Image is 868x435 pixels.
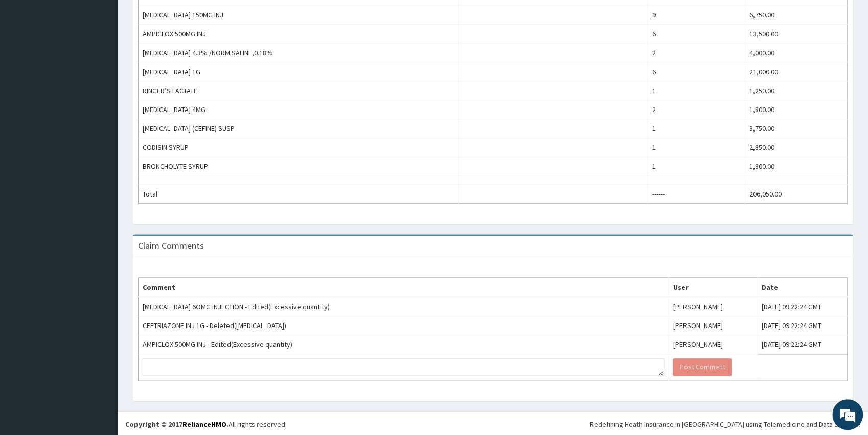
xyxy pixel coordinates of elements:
[139,100,459,119] td: [MEDICAL_DATA] 4MG
[5,279,195,315] textarea: Type your message and hit 'Enter'
[757,297,847,316] td: [DATE] 09:22:24 GMT
[648,119,745,138] td: 1
[139,119,459,138] td: [MEDICAL_DATA] (CEFINE) SUSP
[745,100,847,119] td: 1,800.00
[53,57,172,71] div: Chat with us now
[139,316,669,335] td: CEFTRIAZONE INJ 1G - Deleted([MEDICAL_DATA])
[757,335,847,354] td: [DATE] 09:22:24 GMT
[139,6,459,25] td: [MEDICAL_DATA] 150MG INJ.
[745,43,847,62] td: 4,000.00
[673,358,732,376] button: Post Comment
[745,157,847,176] td: 1,800.00
[168,5,192,30] div: Minimize live chat window
[745,138,847,157] td: 2,850.00
[648,62,745,81] td: 6
[590,419,860,429] div: Redefining Heath Insurance in [GEOGRAPHIC_DATA] using Telemedicine and Data Science!
[648,6,745,25] td: 9
[757,316,847,335] td: [DATE] 09:22:24 GMT
[648,138,745,157] td: 1
[139,297,669,316] td: [MEDICAL_DATA] 6OMG INJECTION - Edited(Excessive quantity)
[59,129,141,232] span: We're online!
[669,335,757,354] td: [PERSON_NAME]
[138,241,204,250] h3: Claim Comments
[669,316,757,335] td: [PERSON_NAME]
[139,62,459,81] td: [MEDICAL_DATA] 1G
[648,185,745,204] td: ------
[648,81,745,100] td: 1
[648,100,745,119] td: 2
[139,278,669,297] th: Comment
[648,25,745,43] td: 6
[139,157,459,176] td: BRONCHOLYTE SYRUP
[139,138,459,157] td: CODISIN SYRUP
[139,185,459,204] td: Total
[125,420,229,429] strong: Copyright © 2017 .
[745,25,847,43] td: 13,500.00
[745,62,847,81] td: 21,000.00
[139,25,459,43] td: AMPICLOX 500MG INJ
[139,43,459,62] td: [MEDICAL_DATA] 4.3% /NORM.SALINE,0.18%
[669,278,757,297] th: User
[648,157,745,176] td: 1
[648,43,745,62] td: 2
[745,81,847,100] td: 1,250.00
[745,6,847,25] td: 6,750.00
[19,51,41,77] img: d_794563401_company_1708531726252_794563401
[745,185,847,204] td: 206,050.00
[139,81,459,100] td: RINGER’S LACTATE
[745,119,847,138] td: 3,750.00
[757,278,847,297] th: Date
[139,335,669,354] td: AMPICLOX 500MG INJ - Edited(Excessive quantity)
[669,297,757,316] td: [PERSON_NAME]
[182,420,226,429] a: RelianceHMO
